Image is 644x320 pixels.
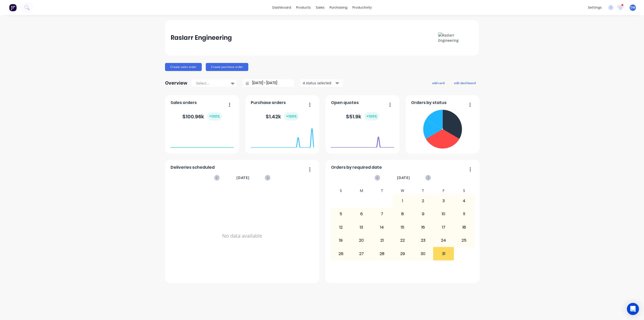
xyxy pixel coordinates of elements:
[327,4,350,11] div: purchasing
[331,234,351,247] div: 19
[372,234,392,247] div: 21
[372,187,392,194] div: T
[165,63,202,71] button: Create sales order
[9,4,17,11] img: Factory
[351,221,372,234] div: 13
[350,4,374,11] div: productivity
[392,247,413,260] div: 29
[351,234,372,247] div: 20
[413,195,433,207] div: 2
[351,247,372,260] div: 27
[627,303,639,315] div: Open Intercom Messenger
[438,32,473,43] img: Raslarr Engineering
[454,221,474,234] div: 18
[206,63,248,71] button: Create purchase order
[392,208,413,220] div: 8
[413,208,433,220] div: 9
[433,208,454,220] div: 10
[392,234,413,247] div: 22
[585,4,604,11] div: settings
[454,195,474,207] div: 4
[451,80,479,86] button: edit dashboard
[313,4,327,11] div: sales
[433,221,454,234] div: 17
[392,195,413,207] div: 1
[346,112,379,121] div: $ 51.9k
[251,100,286,106] span: Purchase orders
[413,187,433,194] div: T
[331,247,351,260] div: 26
[454,208,474,220] div: 11
[454,187,474,194] div: S
[351,187,372,194] div: M
[351,208,372,220] div: 6
[630,5,635,10] span: DM
[266,112,299,121] div: $ 1.42k
[433,234,454,247] div: 24
[372,221,392,234] div: 14
[171,33,232,43] div: Raslarr Engineering
[397,175,410,181] span: [DATE]
[331,208,351,220] div: 5
[171,187,314,285] div: No data available
[433,195,454,207] div: 3
[454,234,474,247] div: 25
[413,221,433,234] div: 16
[270,4,294,11] a: dashboard
[182,112,222,121] div: $ 100.96k
[392,187,413,194] div: W
[294,4,313,11] div: products
[331,221,351,234] div: 12
[433,247,454,260] div: 31
[413,234,433,247] div: 23
[236,175,250,181] span: [DATE]
[429,80,448,86] button: add card
[165,78,187,88] div: Overview
[303,80,335,86] div: 4 status selected
[413,247,433,260] div: 30
[364,112,379,121] div: + 100 %
[207,112,222,121] div: + 100 %
[411,100,447,106] span: Orders by status
[392,221,413,234] div: 15
[433,187,454,194] div: F
[372,247,392,260] div: 28
[372,208,392,220] div: 7
[284,112,299,121] div: + 100 %
[300,79,343,87] button: 4 status selected
[331,187,351,194] div: S
[331,100,359,106] span: Open quotes
[171,100,197,106] span: Sales orders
